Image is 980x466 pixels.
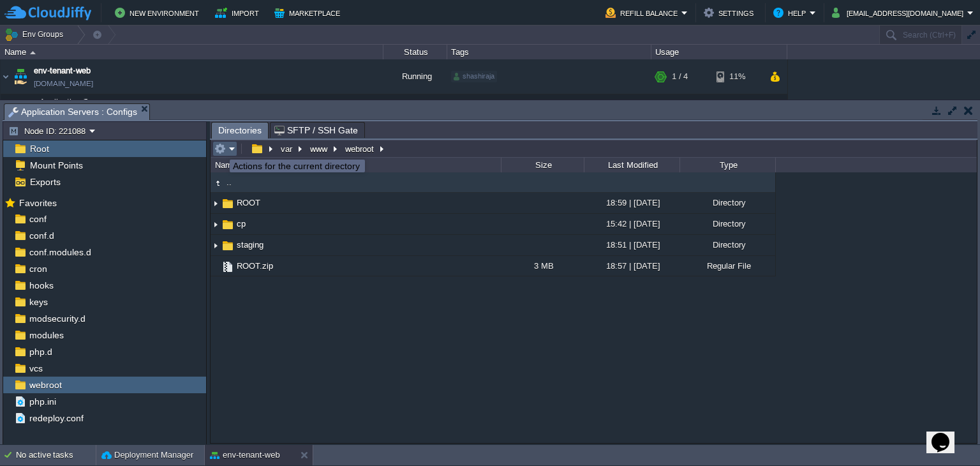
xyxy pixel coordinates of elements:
[716,94,758,120] div: 11%
[501,256,584,276] div: 3 MB
[4,5,91,21] img: CloudJiffy
[679,214,775,234] div: Directory
[11,59,29,94] img: AMDAwAAAACH5BAEAAAAALAAAAAABAAEAAAICRAEAOw==
[343,143,377,154] button: webroot
[672,59,688,94] div: 1 / 4
[27,230,56,241] a: conf.d
[211,214,221,234] img: AMDAwAAAACH5BAEAAAAALAAAAAABAAEAAAICRAEAOw==
[27,263,49,274] a: cron
[210,449,280,462] button: env-tenant-web
[27,280,56,291] a: hooks
[218,123,262,139] span: Directories
[27,396,58,407] a: php.ini
[233,161,362,171] div: Actions for the current directory
[115,5,203,20] button: New Environment
[584,235,679,255] div: 18:51 | [DATE]
[681,158,775,172] div: Type
[926,415,967,453] iframe: chat widget
[447,94,651,120] div: 3 projects deployed
[9,94,17,120] img: AMDAwAAAACH5BAEAAAAALAAAAAABAAEAAAICRAEAOw==
[679,193,775,213] div: Directory
[27,213,48,225] a: conf
[27,363,45,374] a: vcs
[451,71,497,82] div: shashiraja
[235,260,275,271] a: ROOT.zip
[27,412,85,424] a: redeploy.conf
[211,236,221,255] img: AMDAwAAAACH5BAEAAAAALAAAAAABAAEAAAICRAEAOw==
[27,296,50,308] a: keys
[38,97,114,107] a: Application Servers
[605,5,681,20] button: Refill Balance
[584,193,679,213] div: 18:59 | [DATE]
[211,256,221,276] img: AMDAwAAAACH5BAEAAAAALAAAAAABAAEAAAICRAEAOw==
[27,176,63,188] a: Exports
[27,143,51,154] a: Root
[27,329,66,341] a: modules
[221,218,235,232] img: AMDAwAAAACH5BAEAAAAALAAAAAABAAEAAAICRAEAOw==
[448,45,651,59] div: Tags
[383,59,447,94] div: Running
[17,197,59,209] span: Favorites
[27,379,64,391] a: webroot
[716,59,758,94] div: 11%
[211,176,225,190] img: AMDAwAAAACH5BAEAAAAALAAAAAABAAEAAAICRAEAOw==
[384,45,447,59] div: Status
[584,256,679,276] div: 18:57 | [DATE]
[235,218,248,229] a: cp
[30,51,36,54] img: AMDAwAAAACH5BAEAAAAALAAAAAABAAEAAAICRAEAOw==
[221,239,235,253] img: AMDAwAAAACH5BAEAAAAALAAAAAABAAEAAAICRAEAOw==
[274,5,344,20] button: Marketplace
[34,64,91,77] a: env-tenant-web
[225,177,234,188] span: ..
[679,256,775,276] div: Regular File
[652,45,787,59] div: Usage
[211,193,221,213] img: AMDAwAAAACH5BAEAAAAALAAAAAABAAEAAAICRAEAOw==
[704,5,757,20] button: Settings
[212,158,501,172] div: Name
[274,123,358,138] span: SFTP / SSH Gate
[1,59,11,94] img: AMDAwAAAACH5BAEAAAAALAAAAAABAAEAAAICRAEAOw==
[584,214,679,234] div: 15:42 | [DATE]
[235,239,265,250] a: staging
[38,96,114,107] span: Application Servers
[8,104,137,120] span: Application Servers : Configs
[279,143,295,154] button: var
[17,94,35,120] img: AMDAwAAAACH5BAEAAAAALAAAAAABAAEAAAICRAEAOw==
[8,125,89,137] button: Node ID: 221088
[34,77,93,90] a: [DOMAIN_NAME]
[235,197,262,208] a: ROOT
[16,445,96,465] div: No active tasks
[221,260,235,274] img: AMDAwAAAACH5BAEAAAAALAAAAAABAAEAAAICRAEAOw==
[17,198,59,208] a: Favorites
[773,5,810,20] button: Help
[308,143,330,154] button: www
[832,5,967,20] button: [EMAIL_ADDRESS][DOMAIN_NAME]
[27,160,85,171] a: Mount Points
[585,158,679,172] div: Last Modified
[215,5,263,20] button: Import
[502,158,584,172] div: Size
[27,346,54,357] a: php.d
[101,449,193,462] button: Deployment Manager
[27,246,93,258] span: conf.modules.d
[27,313,87,324] span: modsecurity.d
[221,197,235,211] img: AMDAwAAAACH5BAEAAAAALAAAAAABAAEAAAICRAEAOw==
